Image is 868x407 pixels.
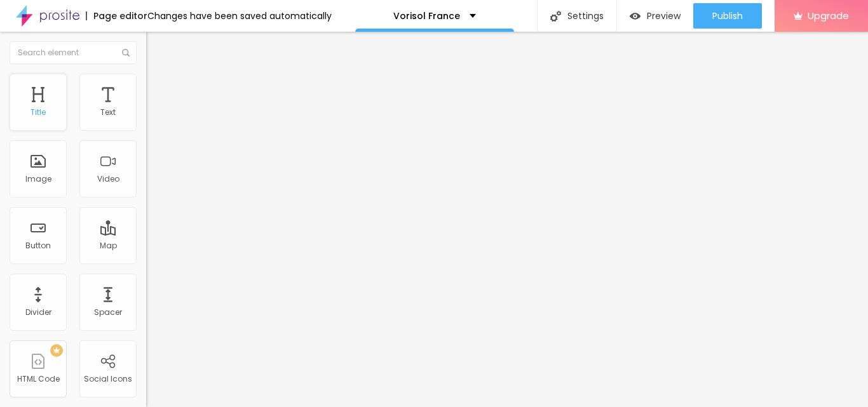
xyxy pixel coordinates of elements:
div: Changes have been saved automatically [147,11,332,20]
div: Spacer [94,308,122,317]
button: Publish [693,3,762,29]
iframe: Editor [146,32,868,407]
input: Search element [10,41,137,64]
div: Title [31,108,46,117]
span: Publish [712,11,743,21]
button: Preview [617,3,693,29]
div: Button [25,241,51,250]
div: Text [100,108,116,117]
img: view-1.svg [630,11,641,22]
div: Social Icons [84,375,132,384]
div: Page editor [86,11,147,20]
div: HTML Code [17,375,60,384]
p: Vorisol France [393,11,460,20]
div: Divider [25,308,51,317]
img: Icone [550,11,561,22]
div: Video [97,175,119,183]
span: Upgrade [808,10,849,21]
div: Map [100,241,117,250]
img: Icone [122,49,130,57]
span: Preview [647,11,681,21]
div: Image [25,175,51,183]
